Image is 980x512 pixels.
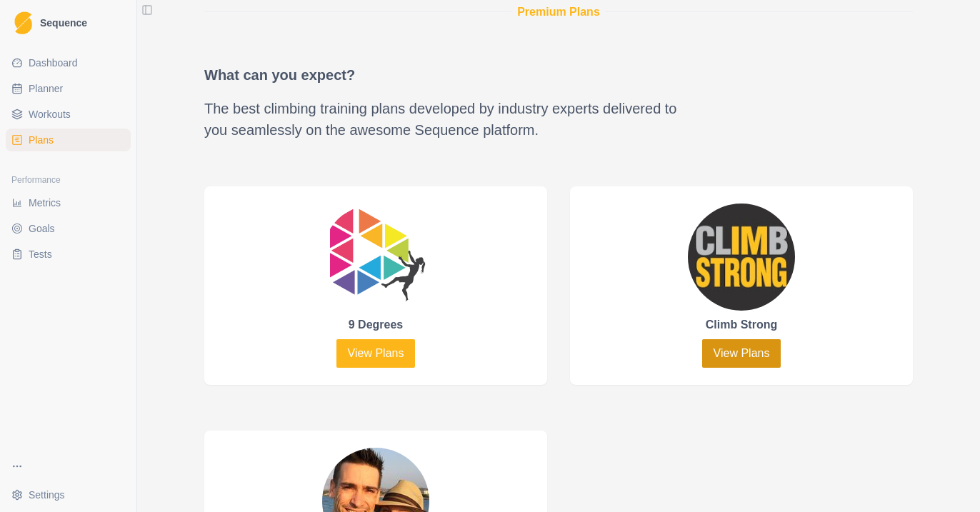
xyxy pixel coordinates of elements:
a: Goals [6,217,131,240]
p: 9 Degrees [349,316,404,333]
div: Performance [6,169,131,191]
img: Logo [14,11,32,35]
a: View Plans [336,339,416,368]
a: View Plans [702,339,781,368]
a: Workouts [6,103,131,126]
a: Metrics [6,191,131,214]
span: Workouts [29,107,71,121]
span: Metrics [29,196,61,210]
a: Planner [6,77,131,100]
p: Premium Plans [517,4,600,21]
a: Dashboard [6,51,131,74]
p: The best climbing training plans developed by industry experts delivered to you seamlessly on the... [204,98,684,141]
h2: What can you expect? [204,66,684,84]
img: 9 Degrees [322,204,429,311]
span: Plans [29,133,54,147]
a: Plans [6,129,131,151]
span: Planner [29,81,63,96]
a: Tests [6,243,131,266]
button: Settings [6,483,131,506]
a: LogoSequence [6,6,131,40]
span: Sequence [40,18,87,28]
span: Dashboard [29,56,78,70]
span: Goals [29,221,55,236]
p: Climb Strong [706,316,777,333]
span: Tests [29,247,52,261]
img: Climb Strong [688,204,795,311]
